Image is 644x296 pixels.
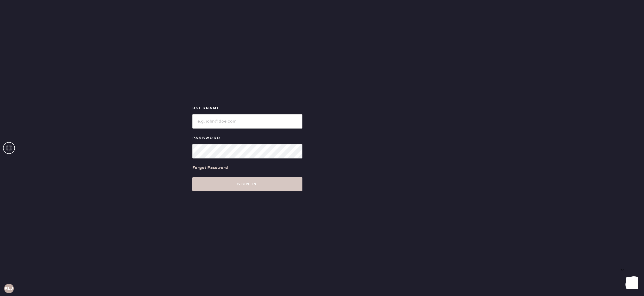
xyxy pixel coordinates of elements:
[192,105,302,112] label: Username
[192,135,302,142] label: Password
[4,286,13,291] h3: RLJ
[192,177,302,191] button: Sign in
[192,164,228,171] div: Forgot Password
[616,269,641,295] iframe: Front Chat
[192,158,228,177] a: Forgot Password
[192,114,302,129] input: e.g. john@doe.com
